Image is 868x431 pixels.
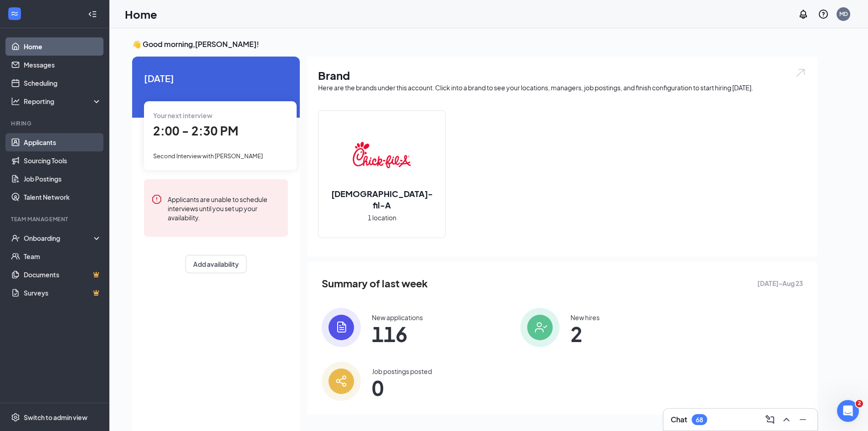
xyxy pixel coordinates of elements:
div: Job postings posted [372,367,432,376]
a: Messages [24,56,102,74]
span: 116 [372,326,423,342]
div: Hiring [11,119,100,127]
span: Summary of last week [322,275,428,291]
div: Reporting [24,97,102,106]
svg: Error [151,194,162,205]
a: SurveysCrown [24,284,102,302]
svg: Analysis [11,97,20,106]
h3: 👋 Good morning, [PERSON_NAME] ! [132,39,817,49]
svg: Collapse [88,10,97,19]
span: [DATE] - Aug 23 [757,278,803,288]
svg: WorkstreamLogo [10,9,19,18]
div: Here are the brands under this account. Click into a brand to see your locations, managers, job p... [318,83,806,92]
h2: [DEMOGRAPHIC_DATA]-fil-A [318,188,445,211]
svg: ChevronUp [781,414,792,425]
div: 68 [696,416,703,424]
span: Second Interview with [PERSON_NAME] [153,152,263,160]
span: [DATE] [144,71,288,85]
a: Applicants [24,133,102,151]
img: icon [322,362,361,401]
button: ChevronUp [779,412,794,427]
span: Your next interview [153,111,212,119]
a: DocumentsCrown [24,265,102,284]
a: Sourcing Tools [24,151,102,170]
svg: ComposeMessage [765,414,776,425]
div: Applicants are unable to schedule interviews until you set up your availability. [168,194,281,222]
a: Talent Network [24,188,102,206]
svg: QuestionInfo [818,9,829,20]
div: Team Management [11,215,100,223]
svg: Minimize [797,414,808,425]
a: Home [24,37,102,56]
div: Switch to admin view [24,413,87,422]
span: 2:00 - 2:30 PM [153,123,238,138]
h3: Chat [671,415,687,425]
h1: Home [125,6,157,22]
a: Scheduling [24,74,102,92]
img: Chick-fil-A [353,126,411,184]
span: 1 location [368,213,396,223]
div: New applications [372,313,423,322]
button: ComposeMessage [763,412,777,427]
span: 2 [856,400,863,407]
h1: Brand [318,68,806,83]
img: icon [520,308,560,347]
img: open.6027fd2a22e1237b5b06.svg [795,68,806,78]
iframe: Intercom live chat [837,400,859,422]
div: MD [839,10,848,18]
button: Add availability [185,255,247,273]
svg: Settings [11,413,20,422]
div: New hires [570,313,600,322]
svg: UserCheck [11,234,20,243]
span: 0 [372,379,432,396]
svg: Notifications [798,9,809,20]
img: icon [322,308,361,347]
a: Job Postings [24,170,102,188]
div: Onboarding [24,234,94,243]
button: Minimize [796,412,810,427]
a: Team [24,247,102,265]
span: 2 [570,326,600,342]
